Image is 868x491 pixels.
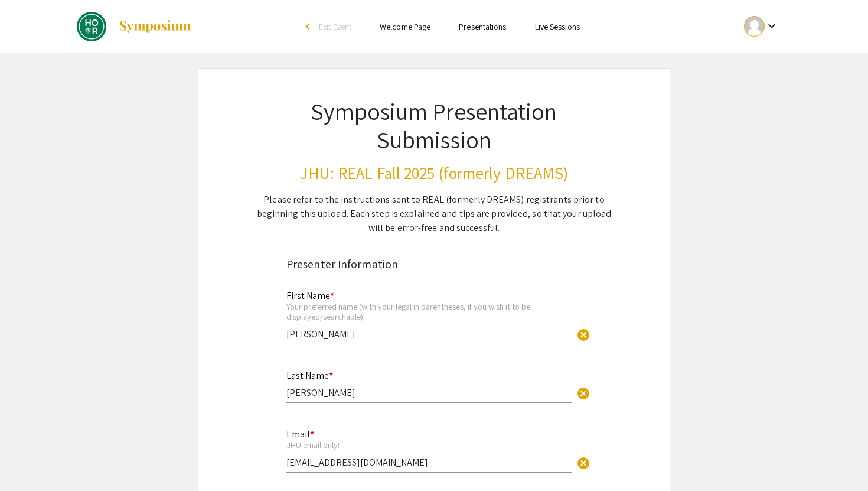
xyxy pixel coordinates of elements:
div: JHU email only! [286,440,572,450]
a: Welcome Page [380,21,430,32]
img: Symposium by ForagerOne [118,19,192,34]
button: Clear [572,450,595,474]
div: Presenter Information [286,255,582,273]
h1: Symposium Presentation Submission [256,97,612,154]
a: Live Sessions [535,21,580,32]
input: Type Here [286,386,572,399]
input: Type Here [286,456,572,469]
mat-label: Email [286,428,314,440]
span: cancel [576,328,590,342]
div: arrow_back_ios [306,23,313,30]
a: Presentations [459,21,506,32]
a: JHU: REAL Fall 2025 (formerly DREAMS) [77,12,192,41]
button: Clear [572,381,595,405]
span: cancel [576,456,590,470]
button: Clear [572,322,595,346]
iframe: Chat [9,438,50,482]
div: Your preferred name (with your legal in parentheses, if you wish it to be displayed/searchable) [286,301,572,322]
h3: JHU: REAL Fall 2025 (formerly DREAMS) [256,163,612,183]
mat-label: Last Name [286,369,333,382]
mat-icon: Expand account dropdown [765,19,779,33]
mat-label: First Name [286,290,334,302]
button: Expand account dropdown [732,13,791,40]
span: cancel [576,386,590,401]
img: JHU: REAL Fall 2025 (formerly DREAMS) [77,12,106,41]
input: Type Here [286,328,572,340]
div: Please refer to the instructions sent to REAL (formerly DREAMS) registrants prior to beginning th... [256,193,612,235]
span: Exit Event [319,21,351,32]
